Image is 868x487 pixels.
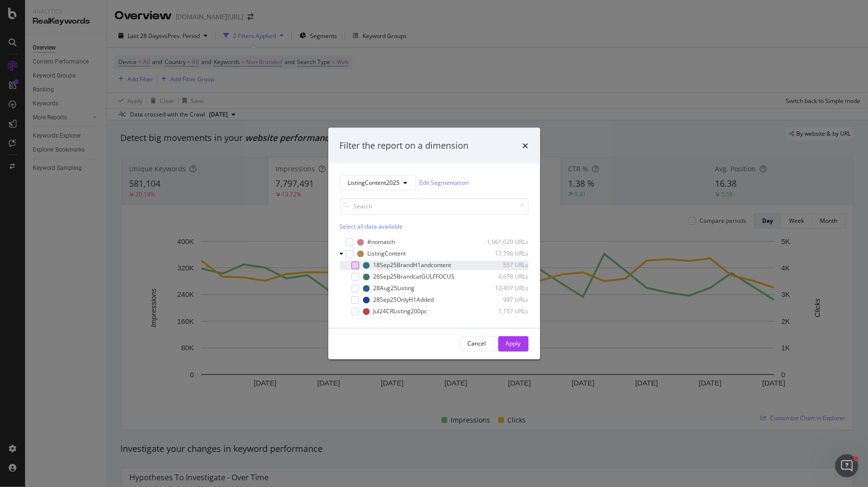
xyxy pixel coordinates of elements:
[348,179,400,187] span: ListingContent2025
[835,454,858,477] iframe: Intercom live chat
[481,261,529,269] div: 557 URLs
[340,175,416,190] button: ListingContent2025
[468,340,486,348] div: Cancel
[374,296,434,304] div: 28Sep25OnlyH1Added
[340,198,529,215] input: Search
[328,128,540,359] div: modal
[481,250,529,258] div: 17,796 URLs
[374,284,415,293] div: 28Aug25Listing
[481,284,529,293] div: 10,407 URLs
[506,340,521,348] div: Apply
[374,273,455,281] div: 26Sep25BrandcatGULFFOCUS
[420,178,469,188] a: Edit Segmentation
[340,140,469,152] div: Filter the report on a dimension
[481,238,529,246] div: 1,961,020 URLs
[523,140,529,152] div: times
[481,273,529,281] div: 4,678 URLs
[374,261,452,269] div: 18Sep25BrandH1andcontent
[498,336,529,351] button: Apply
[481,308,529,316] div: 1,157 URLs
[481,296,529,304] div: 997 URLs
[340,222,529,231] div: Select all data available
[374,308,428,316] div: Jul24CRListing200pc
[368,250,406,258] div: ListingContent
[460,336,494,351] button: Cancel
[368,238,395,246] div: #nomatch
